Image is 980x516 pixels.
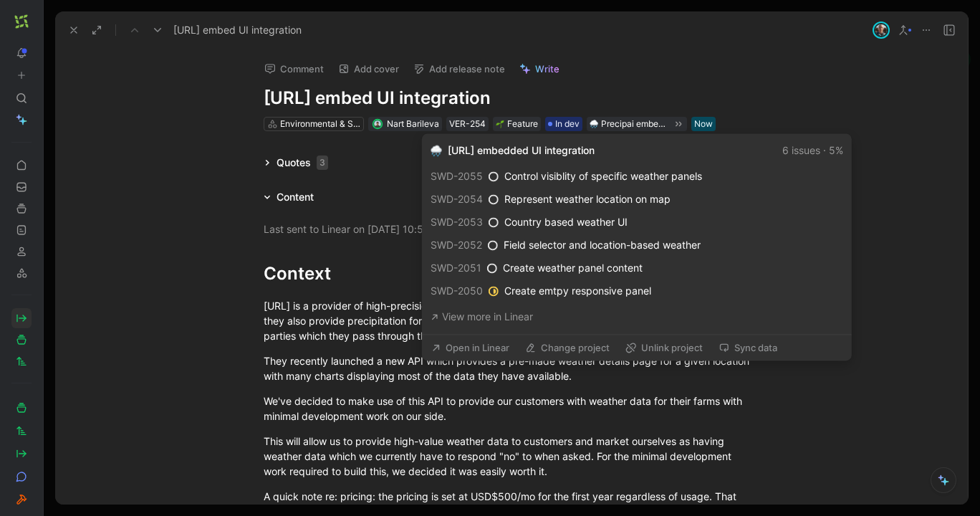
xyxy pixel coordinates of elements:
button: Write [513,59,566,79]
button: Sync data [712,338,784,358]
div: We've decided to make use of this API to provide our customers with weather data for their farms ... [264,393,759,424]
div: 🌱Feature [493,117,541,131]
button: Unlink project [619,338,709,358]
span: Write [535,62,559,75]
p: Field selector and location-based weather [504,236,843,254]
div: SWD-2051 [431,259,481,277]
div: 3 [317,156,328,170]
img: 🌧️ [590,120,598,128]
div: VER-254 [449,117,486,131]
span: [URL] embed UI integration [173,21,302,39]
p: Create emtpy responsive panel [504,282,843,300]
span: In dev [555,117,580,131]
div: Content [258,188,320,206]
img: avatar [373,120,381,128]
div: They recently launched a new API which provides a pre-made weather details page for a given locat... [264,353,759,383]
div: Precipai embedded ui integration [601,117,668,131]
div: Quotes3 [258,154,334,171]
img: avatar [874,23,888,37]
button: Add cover [332,59,405,79]
div: SWD-2050 [431,282,483,300]
div: Context [264,261,759,287]
p: Country based weather UI [504,214,843,231]
button: Verdi [11,11,32,32]
div: Content [277,188,314,206]
div: Now [694,117,713,131]
a: View more in Linear [431,308,843,325]
button: Open in Linear [425,338,516,358]
svg: Todo [489,217,499,227]
p: Control visiblity of specific weather panels [504,168,843,185]
img: 🌧️ [431,145,442,156]
button: Change project [519,338,616,358]
div: This will allow us to provide high-value weather data to customers and market ourselves as having... [264,434,759,479]
div: 6 issues · 5% [782,142,843,159]
div: Environmental & Soil Moisture Data [280,117,360,131]
svg: In Progress [489,286,499,296]
img: Verdi [14,14,29,29]
div: [URL] is a provider of high-precision historical precipitation data. This is made available via a... [264,298,759,343]
img: 🌱 [496,120,504,128]
div: Feature [496,117,538,131]
div: SWD-2055 [431,168,483,185]
mark: Last sent to Linear on [DATE] 10:54 AM [264,223,448,235]
div: SWD-2052 [431,236,482,254]
svg: Todo [487,263,497,273]
div: In dev [545,117,582,131]
span: Nart Barileva [387,118,439,129]
div: SWD-2053 [431,214,483,231]
svg: Todo [489,194,499,204]
p: Create weather panel content [503,259,843,277]
svg: Todo [489,171,499,181]
p: [URL] embedded UI integration [448,142,595,159]
button: Comment [258,59,330,79]
div: SWD-2054 [431,191,483,208]
p: Represent weather location on map [504,191,843,208]
button: Add release note [407,59,511,79]
svg: Todo [488,240,498,250]
div: Quotes [277,154,328,171]
h1: [URL] embed UI integration [264,87,759,110]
